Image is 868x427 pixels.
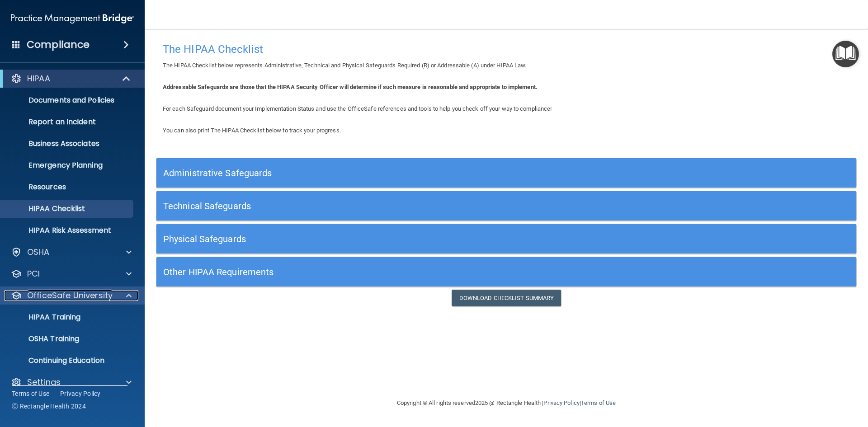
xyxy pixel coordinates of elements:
[27,247,50,258] p: OSHA
[27,377,61,388] p: Settings
[163,84,538,90] b: Addressable Safeguards are those that the HIPAA Security Officer will determine if such measure i...
[60,389,101,398] a: Privacy Policy
[163,267,675,277] h5: Other HIPAA Requirements
[11,247,132,258] a: OSHA
[832,41,859,67] button: Open Resource Center
[581,399,616,406] a: Terms of Use
[11,290,132,301] a: OfficeSafe University
[452,290,561,306] a: Download Checklist Summary
[12,389,49,398] a: Terms of Use
[27,290,113,301] p: OfficeSafe University
[27,73,50,84] p: HIPAA
[712,363,857,399] iframe: Drift Widget Chat Controller
[11,73,131,84] a: HIPAA
[341,389,671,418] div: Copyright © All rights reserved 2025 @ Rectangle Health | |
[11,268,132,279] a: PCI
[11,9,134,28] img: PMB logo
[11,377,132,388] a: Settings
[6,334,79,343] p: OSHA Training
[6,226,129,235] p: HIPAA Risk Assessment
[6,204,129,213] p: HIPAA Checklist
[12,402,86,411] span: Ⓒ Rectangle Health 2024
[27,38,90,51] h4: Compliance
[163,62,527,69] span: The HIPAA Checklist below represents Administrative, Technical and Physical Safeguards Required (...
[27,268,40,279] p: PCI
[163,201,675,211] h5: Technical Safeguards
[163,234,675,244] h5: Physical Safeguards
[163,127,341,134] span: You can also print The HIPAA Checklist below to track your progress.
[163,43,850,55] h4: The HIPAA Checklist
[6,313,80,322] p: HIPAA Training
[163,168,675,178] h5: Administrative Safeguards
[163,105,552,112] span: For each Safeguard document your Implementation Status and use the OfficeSafe references and tool...
[6,356,129,365] p: Continuing Education
[543,399,579,406] a: Privacy Policy
[6,161,129,170] p: Emergency Planning
[6,183,129,192] p: Resources
[6,139,129,148] p: Business Associates
[6,96,129,105] p: Documents and Policies
[6,117,129,127] p: Report an Incident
